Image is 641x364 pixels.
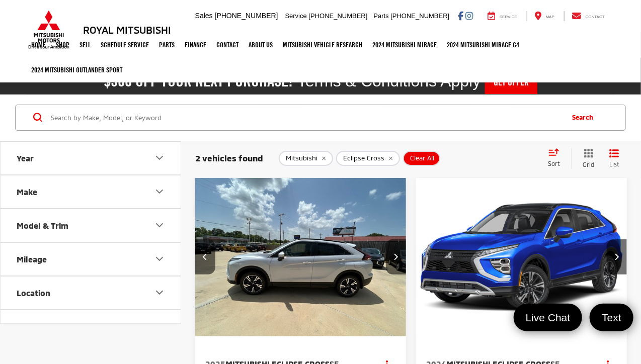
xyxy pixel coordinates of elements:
[51,32,74,57] a: Shop
[309,12,368,20] span: [PHONE_NUMBER]
[597,311,626,324] span: Text
[571,148,602,169] button: Grid View
[26,32,51,57] a: Home
[26,57,127,82] a: 2024 Mitsubishi Outlander SPORT
[1,142,182,174] button: YearYear
[546,15,554,19] span: Map
[403,151,440,166] button: Clear All
[17,153,34,163] div: Year
[17,254,47,264] div: Mileage
[1,175,182,208] button: MakeMake
[74,32,96,57] a: Sell
[195,178,407,337] img: 2025 Mitsubishi Eclipse Cross SE
[1,209,182,242] button: Model & TrimModel & Trim
[285,12,307,20] span: Service
[416,178,628,336] a: 2024 Mitsubishi Eclipse Cross SE2024 Mitsubishi Eclipse Cross SE2024 Mitsubishi Eclipse Cross SE2...
[390,12,449,20] span: [PHONE_NUMBER]
[343,154,384,162] span: Eclipse Cross
[180,32,211,57] a: Finance
[195,153,263,163] span: 2 vehicles found
[1,310,182,343] button: DealershipDealership
[586,15,605,19] span: Contact
[195,12,213,20] span: Sales
[543,148,571,168] button: Select sort value
[195,178,407,336] div: 2025 Mitsubishi Eclipse Cross SE 4
[583,160,594,169] span: Grid
[465,12,473,20] a: Instagram: Click to visit our Instagram page
[17,221,68,230] div: Model & Trim
[244,32,278,57] a: About Us
[458,12,463,20] a: Facebook: Click to visit our Facebook page
[480,11,525,21] a: Service
[286,154,317,162] span: Mitsubishi
[153,287,166,299] div: Location
[153,186,166,198] div: Make
[442,32,524,57] a: 2024 Mitsubishi Mirage G4
[521,311,576,324] span: Live Chat
[590,304,633,331] a: Text
[1,277,182,309] button: LocationLocation
[609,160,619,168] span: List
[17,322,58,331] div: Dealership
[50,106,563,130] input: Search by Make, Model, or Keyword
[153,219,166,231] div: Model & Trim
[386,239,406,275] button: Next image
[195,178,407,336] a: 2025 Mitsubishi Eclipse Cross SE2025 Mitsubishi Eclipse Cross SE2025 Mitsubishi Eclipse Cross SE2...
[211,32,244,57] a: Contact
[564,11,612,21] a: Contact
[500,15,517,19] span: Service
[153,152,166,164] div: Year
[514,304,583,331] a: Live Chat
[154,32,180,57] a: Parts: Opens in a new tab
[279,151,333,166] button: remove Mitsubishi
[83,24,171,35] h3: Royal Mitsubishi
[1,243,182,276] button: MileageMileage
[416,178,628,336] div: 2024 Mitsubishi Eclipse Cross SE 0
[17,288,50,298] div: Location
[602,148,627,169] button: List View
[607,239,627,275] button: Next image
[153,253,166,265] div: Mileage
[527,11,562,21] a: Map
[563,105,608,130] button: Search
[367,32,442,57] a: 2024 Mitsubishi Mirage
[278,32,367,57] a: Mitsubishi Vehicle Research
[153,320,166,332] div: Dealership
[17,187,37,197] div: Make
[410,154,434,162] span: Clear All
[195,239,215,275] button: Previous image
[104,74,293,88] h2: $500 off your next purchase!
[548,160,560,167] span: Sort
[336,151,400,166] button: remove Eclipse%20Cross
[416,178,628,337] img: 2024 Mitsubishi Eclipse Cross SE
[96,32,154,57] a: Schedule Service: Opens in a new tab
[26,10,71,49] img: Mitsubishi
[373,12,388,20] span: Parts
[215,12,278,20] span: [PHONE_NUMBER]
